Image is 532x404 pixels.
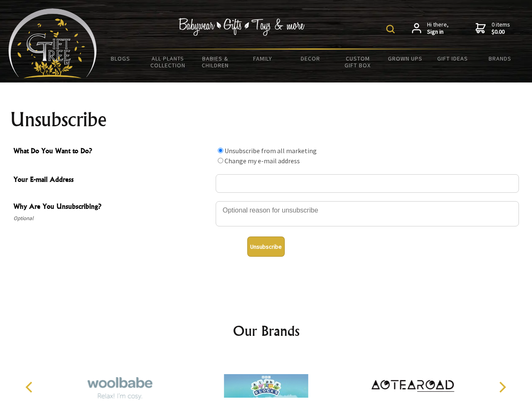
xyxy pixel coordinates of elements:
[21,378,40,396] button: Previous
[216,174,519,193] input: Your E-mail Address
[247,237,285,257] button: Unsubscribe
[429,50,476,67] a: Gift Ideas
[13,146,211,158] span: What Do You Want to Do?
[13,201,211,213] span: Why Are You Unsubscribing?
[13,174,211,186] span: Your E-mail Address
[239,50,287,67] a: Family
[10,109,522,130] h1: Unsubscribe
[386,25,395,33] img: product search
[334,50,382,74] a: Custom Gift Box
[179,18,305,36] img: Babywear - Gifts - Toys & more
[216,201,519,226] textarea: Why Are You Unsubscribing?
[381,50,429,67] a: Grown Ups
[17,321,516,341] h2: Our Brands
[225,157,300,165] label: Change my e-mail address
[192,50,239,74] a: Babies & Children
[492,28,510,36] strong: $0.00
[218,158,223,163] input: What Do You Want to Do?
[218,148,223,153] input: What Do You Want to Do?
[144,50,192,74] a: All Plants Collection
[427,21,449,36] span: Hi there,
[427,28,449,36] strong: Sign in
[225,146,317,155] label: Unsubscribe from all marketing
[476,50,524,67] a: Brands
[492,21,510,36] span: 0 items
[8,8,97,78] img: Babyware - Gifts - Toys and more...
[493,378,511,396] button: Next
[13,213,211,223] span: Optional
[412,21,449,36] a: Hi there,Sign in
[476,21,510,36] a: 0 items$0.00
[286,50,334,67] a: Decor
[97,50,144,67] a: BLOGS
